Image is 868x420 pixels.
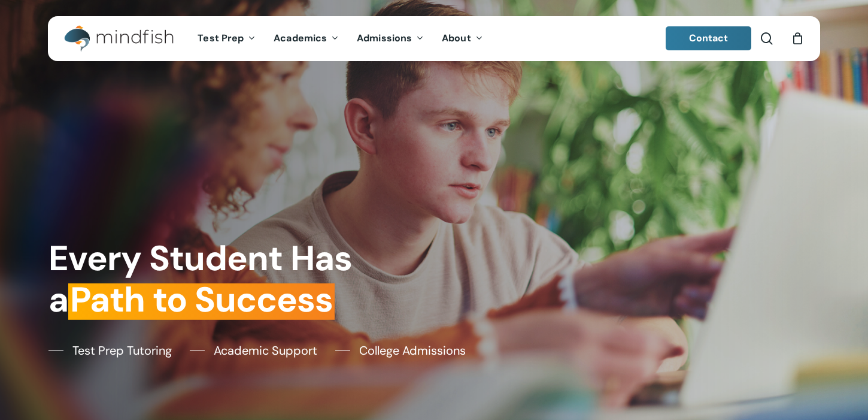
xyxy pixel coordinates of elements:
[189,16,491,61] nav: Main Menu
[274,32,327,44] span: Academics
[357,32,412,44] span: Admissions
[68,277,335,322] em: Path to Success
[666,26,752,50] a: Contact
[198,32,244,44] span: Test Prep
[190,342,317,359] a: Academic Support
[189,34,265,44] a: Test Prep
[214,342,317,359] span: Academic Support
[789,341,851,403] iframe: Chatbot
[265,34,348,44] a: Academics
[48,342,172,359] a: Test Prep Tutoring
[433,34,492,44] a: About
[689,32,729,44] span: Contact
[335,342,466,359] a: College Admissions
[348,34,433,44] a: Admissions
[48,16,820,61] header: Main Menu
[442,32,471,44] span: About
[359,342,466,359] span: College Admissions
[72,342,172,359] span: Test Prep Tutoring
[48,238,426,321] h1: Every Student Has a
